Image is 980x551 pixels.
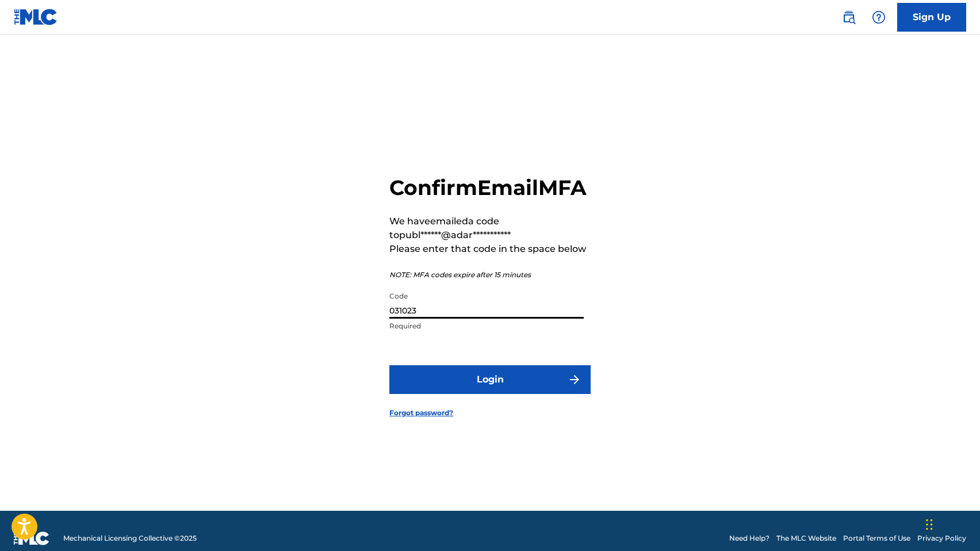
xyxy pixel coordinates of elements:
div: Help [867,6,890,29]
a: Forgot password? [389,408,453,418]
h2: Confirm Email MFA [389,175,591,201]
button: Login [389,365,591,394]
img: MLC Logo [14,9,58,25]
img: search [842,10,856,24]
iframe: Chat Widget [922,496,980,551]
p: Please enter that code in the space below [389,242,591,256]
img: logo [14,531,49,545]
a: Sign Up [897,3,966,32]
a: Portal Terms of Use [843,533,910,544]
div: Arrastrar [926,507,933,542]
a: Need Help? [729,533,770,544]
a: Privacy Policy [917,533,966,544]
img: f7272a7cc735f4ea7f67.svg [568,373,581,387]
p: NOTE: MFA codes expire after 15 minutes [389,270,591,280]
span: Mechanical Licensing Collective © 2025 [63,533,197,544]
a: Public Search [837,6,860,29]
div: Widget de chat [922,496,980,551]
p: Required [389,321,584,331]
a: The MLC Website [776,533,836,544]
img: help [872,10,886,24]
